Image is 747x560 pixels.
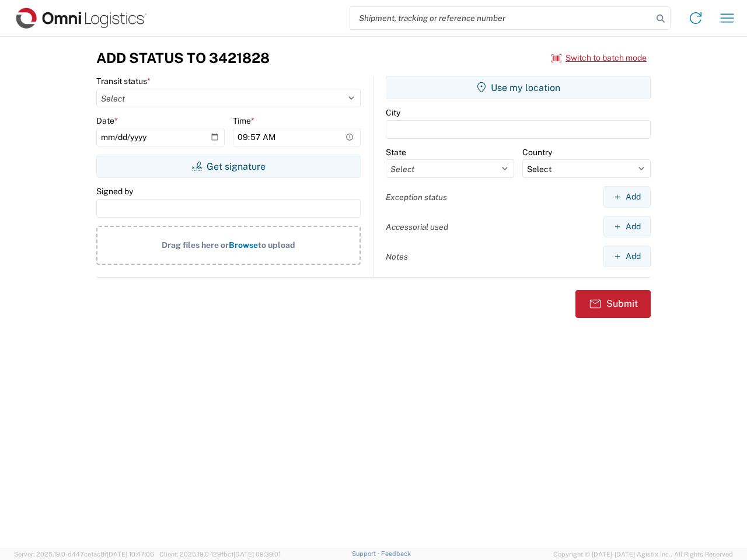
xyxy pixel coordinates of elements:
[386,192,447,202] label: Exception status
[96,50,270,66] h3: Add Status to 3421828
[233,116,254,126] label: Time
[233,551,281,558] span: [DATE] 09:39:01
[603,186,651,208] button: Add
[162,240,229,250] span: Drag files here or
[603,246,651,267] button: Add
[386,222,448,232] label: Accessorial used
[352,550,381,557] a: Support
[553,549,733,559] span: Copyright © [DATE]-[DATE] Agistix Inc., All Rights Reserved
[575,290,651,318] button: Submit
[350,7,652,29] input: Shipment, tracking or reference number
[551,48,647,68] button: Switch to batch mode
[96,186,133,197] label: Signed by
[229,240,258,250] span: Browse
[386,147,406,157] label: State
[258,240,295,250] span: to upload
[386,251,408,262] label: Notes
[96,76,151,86] label: Transit status
[96,155,361,178] button: Get signature
[386,107,400,118] label: City
[14,551,154,558] span: Server: 2025.19.0-d447cefac8f
[381,550,411,557] a: Feedback
[107,551,154,558] span: [DATE] 10:47:06
[96,116,118,126] label: Date
[386,76,651,99] button: Use my location
[522,147,552,157] label: Country
[603,216,651,237] button: Add
[159,551,281,558] span: Client: 2025.19.0-129fbcf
